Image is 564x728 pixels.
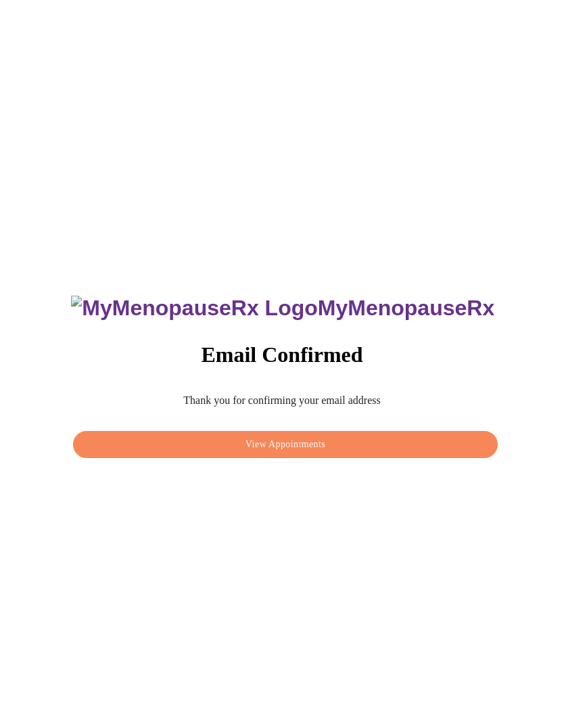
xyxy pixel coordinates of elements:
button: View Appointments [73,431,498,459]
img: MyMenopauseRx Logo [71,296,317,321]
h3: Email Confirmed [70,342,494,367]
a: View Appointments [70,434,501,446]
span: View Appointments [89,436,482,453]
p: Thank you for confirming your email address [70,394,494,407]
h3: MyMenopauseRx [71,296,494,321]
